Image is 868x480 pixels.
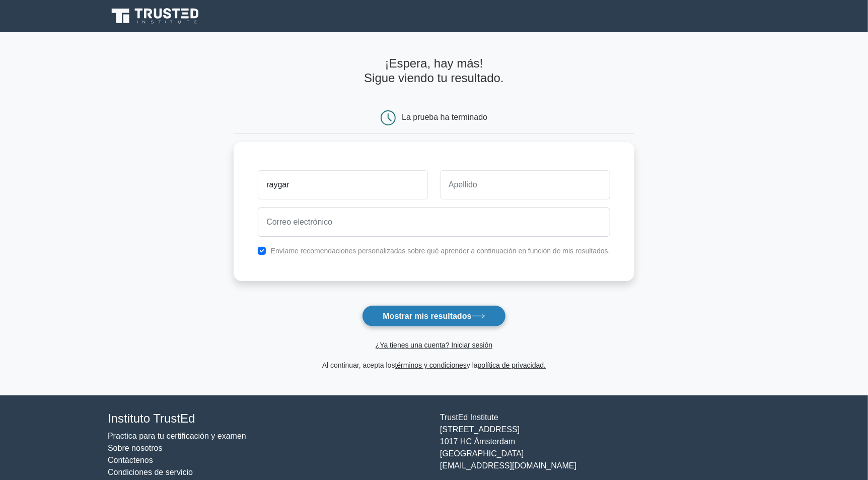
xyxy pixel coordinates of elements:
[440,425,520,434] font: [STREET_ADDRESS]
[440,449,524,458] font: [GEOGRAPHIC_DATA]
[258,208,610,237] input: Correo electrónico
[376,341,492,349] a: ¿Ya tienes una cuenta? Iniciar sesión
[383,312,471,320] font: Mostrar mis resultados
[362,305,505,327] button: Mostrar mis resultados
[108,456,153,464] a: Contáctenos
[108,432,246,440] a: Practica para tu certificación y examen
[402,113,487,121] font: La prueba ha terminado
[440,413,498,422] font: TrustEd Institute
[385,56,483,70] font: ¡Espera, hay más!
[108,468,193,476] a: Condiciones de servicio
[478,361,546,369] a: política de privacidad.
[440,461,576,470] font: [EMAIL_ADDRESS][DOMAIN_NAME]
[258,170,428,199] input: Nombre de pila
[322,361,395,369] font: Al continuar, acepta los
[440,170,610,199] input: Apellido
[271,247,610,255] font: Envíame recomendaciones personalizadas sobre qué aprender a continuación en función de mis result...
[467,361,478,369] font: y la
[108,412,195,425] font: Instituto TrustEd
[395,361,467,369] a: términos y condiciones
[440,437,515,446] font: 1017 HC Ámsterdam
[364,71,504,85] font: Sigue viendo tu resultado.
[108,444,163,452] a: Sobre nosotros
